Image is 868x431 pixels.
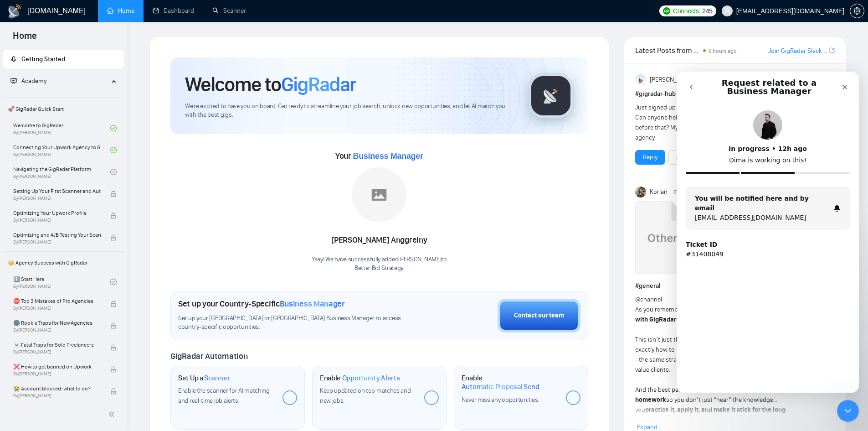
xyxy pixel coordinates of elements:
[10,78,17,84] span: fund-projection-screen
[13,349,101,355] span: By [PERSON_NAME]
[648,416,656,424] span: 💡
[673,188,686,196] span: [DATE]
[650,187,668,197] span: Korlan
[110,125,117,131] span: check-circle
[829,47,835,54] span: export
[850,7,864,15] a: setting
[281,72,356,97] span: GigRadar
[3,50,124,68] li: Getting Started
[635,150,665,165] button: Reply
[110,344,117,351] span: lock
[110,279,117,285] span: check-circle
[13,272,110,292] a: 1️⃣ Start HereBy[PERSON_NAME]
[677,72,859,393] iframe: Intercom live chat
[107,7,134,15] a: homeHome
[13,393,101,399] span: By [PERSON_NAME]
[635,201,690,277] a: Upwork Success with GigRadar.mp4
[21,77,46,85] span: Academy
[13,230,101,239] span: Optimizing and A/B Testing Your Scanner for Better Results
[10,56,17,62] span: rocket
[13,208,101,218] span: Optimizing Your Upwork Profile
[185,102,514,119] span: We're excited to have you on board. Get ready to streamline your job search, unlock new opportuni...
[709,48,737,54] span: 6 hours ago
[837,400,859,422] iframe: Intercom live chat
[110,322,117,329] span: lock
[212,7,246,15] a: searchScanner
[178,387,270,405] span: Enable the scanner for AI matching and real-time job alerts.
[528,73,574,119] img: gigradar-logo.png
[110,169,117,175] span: check-circle
[13,162,110,182] a: Navigating the GigRadar PlatformBy[PERSON_NAME]
[768,46,827,56] a: Join GigRadar Slack Community
[462,382,539,391] span: Automatic Proposal Send
[13,340,101,349] span: ☠️ Fatal Traps for Solo Freelancers
[635,89,835,99] h1: # gigradar-hub
[342,374,400,383] span: Opportunity Alerts
[13,318,101,327] span: 🌚 Rookie Traps for New Agencies
[110,388,117,395] span: lock
[204,374,230,383] span: Scanner
[13,239,101,245] span: By [PERSON_NAME]
[850,7,864,15] span: setting
[353,151,423,161] span: Business Manager
[663,7,670,15] img: upwork-logo.png
[635,281,835,291] h1: # general
[110,213,117,219] span: lock
[13,187,101,196] span: Setting Up Your First Scanner and Auto-Bidder
[7,4,22,19] img: logo
[110,366,117,373] span: lock
[178,299,345,309] h1: Set up your Country-Specific
[312,255,447,273] div: Yaay! We have successfully added [PERSON_NAME] to
[153,7,194,15] a: dashboardDashboard
[668,150,724,165] button: See the details
[650,75,694,85] span: [PERSON_NAME]
[5,29,44,48] span: Home
[498,299,580,332] button: Contact our team
[110,234,117,241] span: lock
[13,384,101,393] span: 😭 Account blocked: what to do?
[673,6,700,16] span: Connects:
[13,327,101,333] span: By [PERSON_NAME]
[352,167,406,222] img: placeholder.png
[850,4,864,18] button: setting
[320,387,411,405] span: Keep updated on top matches and new jobs.
[185,72,356,97] h1: Welcome to
[312,264,447,273] p: Better Bid Strategy .
[13,196,101,201] span: By [PERSON_NAME]
[829,46,835,55] a: export
[13,118,110,138] a: Welcome to GigRadarBy[PERSON_NAME]
[110,147,117,153] span: check-circle
[13,362,101,371] span: ❌ How to get banned on Upwork
[676,152,716,162] a: See the details
[110,191,117,197] span: lock
[178,374,230,383] h1: Set Up a
[462,396,539,404] span: Never miss any opportunities.
[702,6,712,16] span: 245
[635,187,646,197] img: Korlan
[280,299,345,309] span: Business Manager
[656,416,663,424] span: ✍️
[13,296,101,306] span: ⛔ Top 3 Mistakes of Pro Agencies
[13,371,101,377] span: By [PERSON_NAME]
[108,410,118,419] span: double-left
[320,374,400,383] h1: Enable
[462,374,559,391] h1: Enable
[10,77,46,85] span: Academy
[635,296,662,303] span: @channel
[637,423,657,431] span: Expand
[724,8,730,14] span: user
[635,74,646,85] img: Anisuzzaman Khan
[635,103,795,143] div: Just signed up [DATE], my onboarding call is not till [DATE]. Can anyone help me to get started t...
[13,306,101,311] span: By [PERSON_NAME]
[13,140,110,160] a: Connecting Your Upwork Agency to GigRadarBy[PERSON_NAME]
